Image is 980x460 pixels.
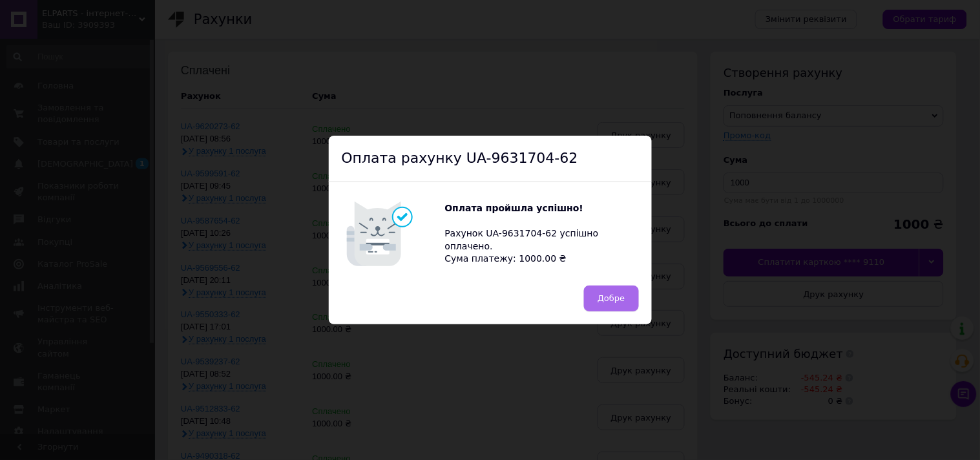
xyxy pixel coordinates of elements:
b: Оплата пройшла успішно! [445,203,584,213]
button: Добре [584,286,638,311]
div: Рахунок UA-9631704-62 успішно оплачено. Сума платежу: 1000.00 ₴ [445,202,639,266]
img: Котик говорить Оплата пройшла успішно! [342,195,445,273]
span: Добре [598,293,625,303]
div: Оплата рахунку UA-9631704-62 [329,136,652,182]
